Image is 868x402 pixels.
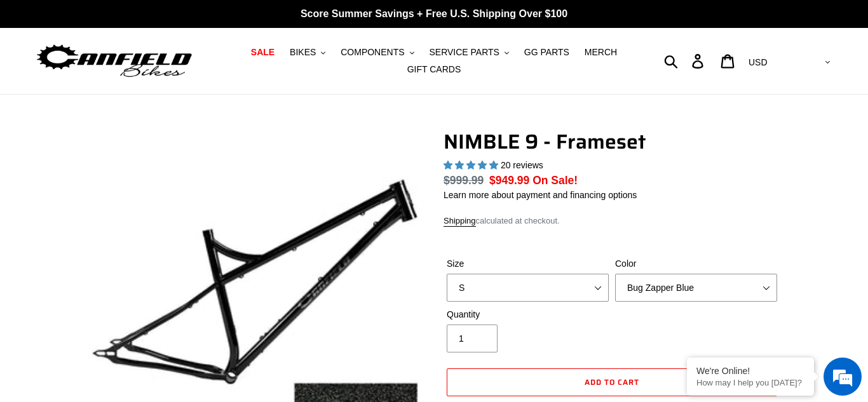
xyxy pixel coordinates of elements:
[524,47,569,58] span: GG PARTS
[696,378,804,387] p: How may I help you today?
[532,172,578,189] span: On Sale!
[444,215,780,227] div: calculated at checkout.
[696,366,804,376] div: We're Online!
[407,64,461,75] span: GIFT CARDS
[585,376,639,388] span: Add to cart
[518,44,576,61] a: GG PARTS
[489,174,529,187] span: $949.99
[341,47,404,58] span: COMPONENTS
[585,47,617,58] span: MERCH
[444,174,484,187] s: $999.99
[401,61,468,78] a: GIFT CARDS
[447,257,609,271] label: Size
[334,44,420,61] button: COMPONENTS
[444,160,501,170] span: 4.90 stars
[578,44,623,61] a: MERCH
[290,47,316,58] span: BIKES
[283,44,332,61] button: BIKES
[429,47,499,58] span: SERVICE PARTS
[444,190,637,200] a: Learn more about payment and financing options
[447,368,777,396] button: Add to cart
[245,44,281,61] a: SALE
[423,44,515,61] button: SERVICE PARTS
[35,41,194,81] img: Canfield Bikes
[501,160,543,170] span: 20 reviews
[615,257,777,271] label: Color
[251,47,275,58] span: SALE
[447,308,609,321] label: Quantity
[444,216,476,227] a: Shipping
[444,130,780,154] h1: NIMBLE 9 - Frameset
